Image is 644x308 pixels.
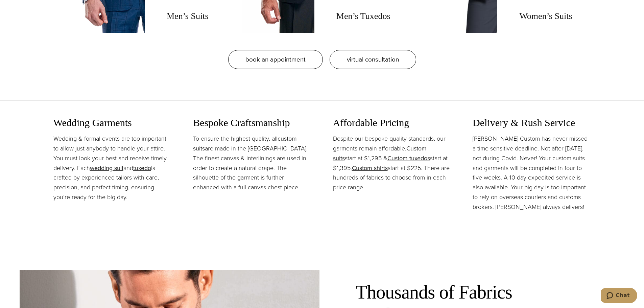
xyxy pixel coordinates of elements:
[53,134,172,202] p: Wedding & formal events are too important to allow just anybody to handle your attire. You must l...
[333,144,427,163] a: Custom suits
[347,54,399,64] span: virtual consultation
[193,117,311,129] h3: Bespoke Craftsmanship
[333,117,451,129] h3: Affordable Pricing
[330,50,416,69] a: virtual consultation
[133,164,151,172] a: tuxedo
[90,164,123,172] a: wedding suit
[193,134,311,192] p: To ensure the highest quality, all are made in the [GEOGRAPHIC_DATA]. The finest canvas & interli...
[352,164,388,172] a: Custom shirts
[53,117,172,129] h3: Wedding Garments
[473,117,591,129] h3: Delivery & Rush Service
[473,134,591,212] p: [PERSON_NAME] Custom has never missed a time sensitive deadline. Not after [DATE], not during Cov...
[245,54,306,64] span: book an appointment
[601,288,637,305] iframe: Opens a widget where you can chat to one of our agents
[228,50,323,69] a: book an appointment
[387,154,430,163] a: Custom tuxedos
[333,134,451,192] p: Despite our bespoke quality standards, our garments remain affordable. start at $1,295 & start at...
